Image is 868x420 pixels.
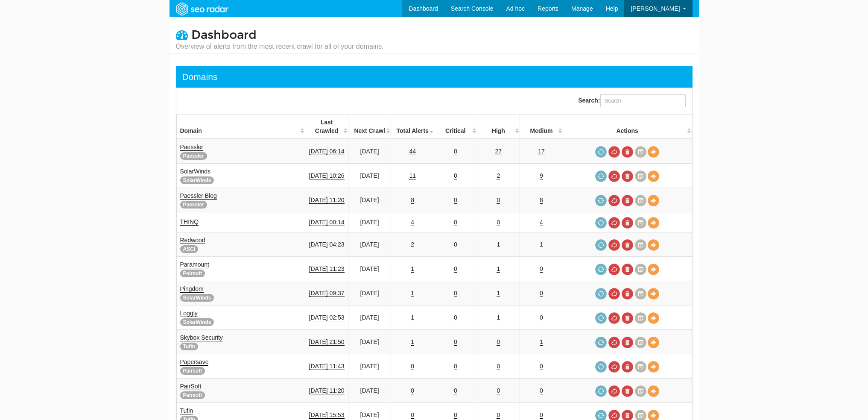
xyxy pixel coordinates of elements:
a: Crawl History [635,239,646,251]
a: 0 [454,314,457,321]
a: 27 [495,148,502,155]
span: ASCI [180,245,199,253]
a: Cancel in-progress audit [608,195,620,206]
a: Delete most recent audit [622,239,633,251]
a: Delete most recent audit [622,146,633,158]
td: [DATE] [348,188,391,212]
a: 0 [540,314,543,321]
a: Delete most recent audit [622,361,633,373]
a: 0 [540,387,543,394]
span: Reports [538,5,558,12]
a: Crawl History [635,264,646,275]
a: 0 [497,387,500,394]
a: Cancel in-progress audit [608,385,620,397]
a: 0 [454,148,457,155]
td: [DATE] [348,212,391,232]
a: 0 [454,290,457,297]
span: Paessler [180,201,207,209]
a: Crawl History [635,217,646,229]
a: 0 [411,387,414,394]
a: 11 [409,172,416,179]
a: 1 [411,265,414,273]
a: Redwood [180,237,205,244]
span: Pairsoft [180,367,205,375]
a: SolarWinds [180,168,211,175]
a: 8 [411,197,414,204]
a: [DATE] 09:37 [309,290,345,297]
a: Request a crawl [595,239,607,251]
a: Crawl History [635,288,646,300]
a: Delete most recent audit [622,195,633,206]
a: 17 [538,148,545,155]
a: Paessler [180,144,203,151]
a: [DATE] 02:53 [309,314,345,321]
span: SolarWinds [180,318,214,326]
div: Domains [182,70,218,83]
a: 1 [497,241,500,248]
td: [DATE] [348,257,391,281]
a: Request a crawl [595,385,607,397]
span: Dashboard [191,28,257,42]
a: View Domain Overview [648,312,659,324]
span: Tufin [180,343,198,350]
td: [DATE] [348,232,391,257]
a: 0 [540,290,543,297]
a: 0 [411,363,414,370]
a: View Domain Overview [648,146,659,158]
a: 1 [497,314,500,321]
a: Request a crawl [595,170,607,182]
a: View Domain Overview [648,239,659,251]
a: [DATE] 04:23 [309,241,345,248]
a: View Domain Overview [648,195,659,206]
a: Cancel in-progress audit [608,312,620,324]
a: View Domain Overview [648,337,659,348]
a: Pingdom [180,285,204,293]
label: Search: [578,94,685,107]
a: Loggly [180,310,198,317]
a: 0 [454,197,457,204]
a: View Domain Overview [648,288,659,300]
td: [DATE] [348,305,391,330]
a: Cancel in-progress audit [608,239,620,251]
a: 2 [411,241,414,248]
a: Request a crawl [595,361,607,373]
a: 0 [497,219,500,226]
a: Cancel in-progress audit [608,170,620,182]
a: Delete most recent audit [622,217,633,229]
a: Cancel in-progress audit [608,264,620,275]
a: View Domain Overview [648,361,659,373]
th: Actions: activate to sort column ascending [563,115,692,139]
small: Overview of alerts from the most recent crawl for all of your domains. [176,42,384,51]
a: Tufin [180,407,193,414]
a: Delete most recent audit [622,170,633,182]
a: [DATE] 06:14 [309,148,345,155]
span: Paessler [180,152,207,160]
th: Medium: activate to sort column descending [520,115,563,139]
a: 4 [411,219,414,226]
i:  [176,29,188,41]
a: View Domain Overview [648,217,659,229]
a: 0 [454,265,457,273]
a: 0 [454,172,457,179]
a: Crawl History [635,312,646,324]
a: 0 [454,338,457,346]
th: High: activate to sort column descending [477,115,520,139]
th: Total Alerts: activate to sort column ascending [391,115,434,139]
span: SolarWinds [180,176,214,184]
span: Manage [571,5,593,12]
a: [DATE] 21:50 [309,338,345,346]
a: Crawl History [635,361,646,373]
a: Delete most recent audit [622,264,633,275]
a: Crawl History [635,170,646,182]
td: [DATE] [348,281,391,305]
a: Crawl History [635,195,646,206]
a: 0 [411,411,414,419]
td: [DATE] [348,164,391,188]
a: 44 [409,148,416,155]
img: SEORadar [172,1,231,17]
th: Critical: activate to sort column descending [434,115,477,139]
a: 0 [497,338,500,346]
a: Request a crawl [595,288,607,300]
a: 1 [497,290,500,297]
a: 1 [540,338,543,346]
